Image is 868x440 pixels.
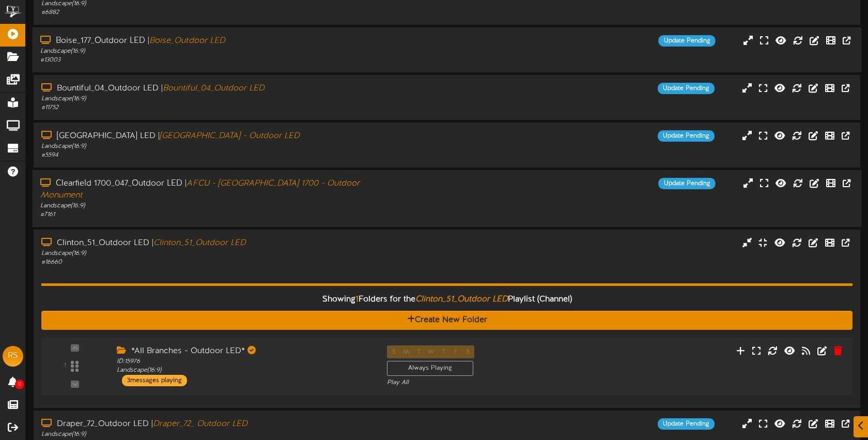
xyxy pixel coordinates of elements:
div: Showing Folders for the Playlist (Channel) [34,289,860,311]
div: Landscape ( 16:9 ) [41,95,370,103]
div: Update Pending [659,178,716,189]
div: Landscape ( 16:9 ) [41,249,370,258]
div: # 7161 [40,210,370,219]
div: Update Pending [658,130,715,142]
div: *All Branches - Outdoor LED* [117,345,371,357]
i: Bountiful_04_Outdoor LED [163,84,265,93]
div: 3 messages playing [122,375,187,386]
div: Landscape ( 16:9 ) [41,430,370,439]
div: Boise_177_Outdoor LED | [40,35,370,47]
div: ID: 15976 Landscape ( 16:9 ) [117,357,371,375]
div: Clinton_51_Outdoor LED | [41,237,370,249]
div: Update Pending [658,418,715,430]
i: [GEOGRAPHIC_DATA] - Outdoor LED [160,131,300,141]
div: Clearfield 1700_047_Outdoor LED | [40,178,370,202]
div: Bountiful_04_Outdoor LED | [41,83,370,95]
div: # 5594 [41,151,370,160]
button: Create New Folder [41,311,853,330]
div: Landscape ( 16:9 ) [40,47,370,56]
div: [GEOGRAPHIC_DATA] LED | [41,130,370,142]
i: Draper_72_ Outdoor LED [153,419,247,429]
i: Boise_Outdoor LED [149,36,225,45]
div: # 13003 [40,56,370,65]
div: Update Pending [658,83,715,94]
div: Update Pending [659,35,716,47]
span: 1 [355,295,359,304]
i: AFCU - [GEOGRAPHIC_DATA] 1700 - Outdoor Monument [40,179,360,200]
div: Draper_72_Outdoor LED | [41,418,370,430]
div: # 6882 [41,8,370,17]
div: Always Playing [387,361,473,376]
div: Landscape ( 16:9 ) [41,142,370,151]
div: RS [3,346,23,367]
i: Clinton_51_Outdoor LED [153,238,246,248]
span: 0 [15,380,24,389]
div: Landscape ( 16:9 ) [40,202,370,210]
i: Clinton_51_Outdoor LED [415,295,508,304]
div: Play All [387,378,575,387]
div: # 11752 [41,103,370,112]
div: # 16660 [41,258,370,267]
